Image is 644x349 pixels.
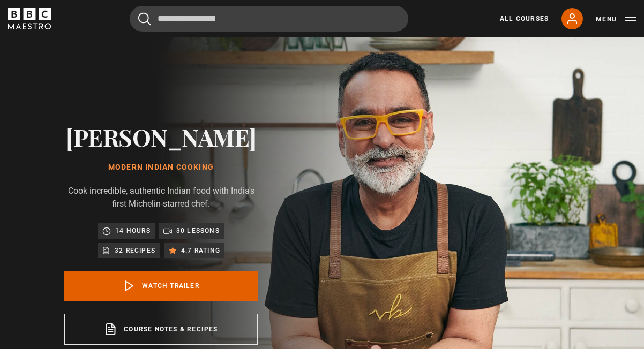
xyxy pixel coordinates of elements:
p: 30 lessons [176,225,220,236]
h2: [PERSON_NAME] [64,123,258,150]
a: Course notes & Recipes [64,314,258,345]
p: 32 Recipes [115,245,155,256]
button: Submit the search query [138,12,151,26]
svg: BBC Maestro [8,8,51,29]
a: All Courses [500,14,549,24]
button: Toggle navigation [596,14,636,25]
a: Watch Trailer [64,271,258,301]
p: 4.7 rating [181,245,220,256]
p: 14 hours [115,225,151,236]
p: Cook incredible, authentic Indian food with India's first Michelin-starred chef. [64,185,258,210]
h1: Modern Indian Cooking [64,163,258,172]
input: Search [130,6,408,32]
